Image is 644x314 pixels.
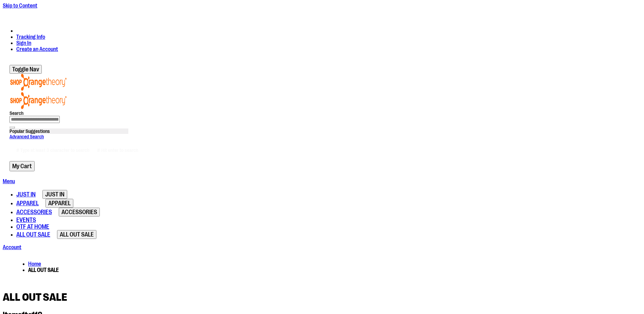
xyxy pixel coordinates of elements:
[12,66,39,73] span: Toggle Nav
[45,191,65,198] span: JUST IN
[61,209,97,215] span: ACCESSORIES
[16,46,58,52] a: Create an Account
[97,147,138,153] span: # Hit enter to search
[16,147,89,153] span: # Type at least 3 character to search
[16,40,31,46] a: Sign In
[10,134,44,139] a: Advanced Search
[10,65,42,74] button: Toggle Nav
[10,161,35,171] button: My Cart
[3,244,21,250] a: Account
[60,231,94,238] span: ALL OUT SALE
[278,9,366,15] p: FREE Shipping, orders over $150.
[16,209,52,215] span: ACCESSORIES
[3,291,67,303] span: ALL OUT SALE
[28,261,41,267] a: Home
[16,216,36,223] span: EVENTS
[16,191,36,198] span: JUST IN
[10,74,67,91] img: Shop Orangetheory
[10,92,67,109] img: Shop Orangetheory
[16,223,49,230] span: OTF AT HOME
[10,110,23,116] span: Search
[16,231,50,238] span: ALL OUT SALE
[10,126,15,128] button: Search
[48,200,71,207] span: APPAREL
[351,9,366,15] a: Details
[12,163,32,170] span: My Cart
[3,3,37,9] a: Skip to Content
[3,178,15,185] a: Menu
[3,9,641,22] div: Promotional banner
[16,200,39,207] span: APPAREL
[28,267,59,273] strong: ALL OUT SALE
[10,128,128,134] div: Popular Suggestions
[16,34,45,40] a: Tracking Info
